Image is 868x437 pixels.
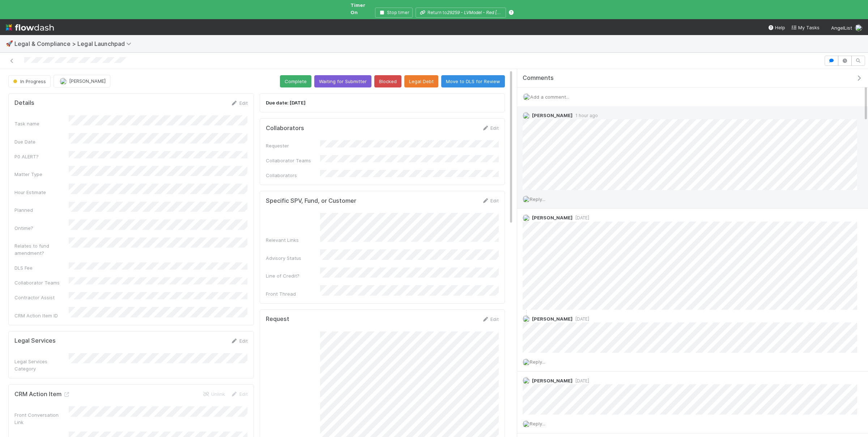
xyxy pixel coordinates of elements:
span: Legal & Compliance > Legal Launchpad [14,40,135,47]
button: Legal Debt [404,75,438,87]
img: avatar_b5be9b1b-4537-4870-b8e7-50cc2287641b.png [523,112,530,119]
h5: Legal Services [14,337,56,344]
a: Edit [482,316,499,322]
div: Ontime? [14,224,69,232]
div: Hour Estimate [14,189,69,196]
button: Blocked [374,75,401,87]
h5: Details [14,99,34,107]
button: Return to29259 - LVModel - Red [PERSON_NAME] Ventures [416,8,506,18]
i: 29259 - LVModel - Red Beard Ventures [447,10,549,15]
div: DLS Fee [14,264,69,271]
div: Front Thread [266,290,320,297]
div: Planned [14,206,69,214]
a: Edit [482,198,499,203]
span: 🚀 [6,40,13,47]
span: Comments [523,74,554,82]
a: Edit [231,391,248,397]
div: Front Conversation Link [14,411,69,426]
span: [PERSON_NAME] [532,215,573,220]
span: [PERSON_NAME] [532,112,573,118]
div: Collaborator Teams [14,279,69,286]
span: Add a comment... [530,94,569,100]
div: Matter Type [14,171,69,178]
img: avatar_b5be9b1b-4537-4870-b8e7-50cc2287641b.png [523,377,530,384]
div: Contractor Assist [14,294,69,301]
a: Unlink [203,391,225,397]
div: Relates to fund amendment? [14,242,69,257]
a: Edit [231,338,248,344]
img: avatar_55b415e2-df6a-4422-95b4-4512075a58f2.png [855,24,862,31]
button: Move to DLS for Review [441,75,505,87]
div: Advisory Status [266,254,320,262]
span: Timer On [350,2,365,15]
img: avatar_55b415e2-df6a-4422-95b4-4512075a58f2.png [523,214,530,222]
h5: Specific SPV, Fund, or Customer [266,197,356,205]
img: avatar_55b415e2-df6a-4422-95b4-4512075a58f2.png [523,359,530,366]
div: P0 ALERT? [14,153,69,160]
a: Edit [482,125,499,131]
div: Help [768,24,785,31]
span: Reply... [530,196,545,202]
span: [DATE] [573,316,589,322]
div: Requester [266,142,320,149]
img: logo-inverted-e16ddd16eac7371096b0.svg [6,21,54,34]
a: My Tasks [791,24,820,31]
button: Waiting for Submitter [314,75,371,87]
div: Collaborators [266,172,320,179]
span: [DATE] [573,378,589,384]
span: My Tasks [791,25,820,30]
span: [PERSON_NAME] [532,316,573,322]
h5: Request [266,316,289,323]
span: Timer On [350,1,372,16]
span: [PERSON_NAME] [532,378,573,384]
button: In Progress [8,75,51,87]
h5: Collaborators [266,125,304,132]
img: avatar_55b415e2-df6a-4422-95b4-4512075a58f2.png [523,420,530,428]
h5: CRM Action Item [14,391,70,398]
a: Edit [231,100,248,106]
img: avatar_55b415e2-df6a-4422-95b4-4512075a58f2.png [523,196,530,203]
span: 1 hour ago [573,113,598,118]
div: CRM Action Item ID [14,312,69,319]
div: Due Date [14,138,69,145]
img: avatar_55b415e2-df6a-4422-95b4-4512075a58f2.png [523,315,530,322]
div: Task name [14,120,69,127]
img: avatar_55b415e2-df6a-4422-95b4-4512075a58f2.png [523,93,530,100]
span: [DATE] [573,215,589,220]
div: Collaborator Teams [266,157,320,164]
span: Reply... [530,359,545,365]
button: Stop timer [375,8,413,18]
span: AngelList [831,25,852,31]
div: Relevant Links [266,236,320,244]
div: Line of Credit? [266,272,320,279]
span: In Progress [12,78,46,84]
button: Complete [280,75,311,87]
strong: Due date: [DATE] [266,100,306,106]
span: Reply... [530,421,545,427]
div: Legal Services Category [14,358,69,372]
